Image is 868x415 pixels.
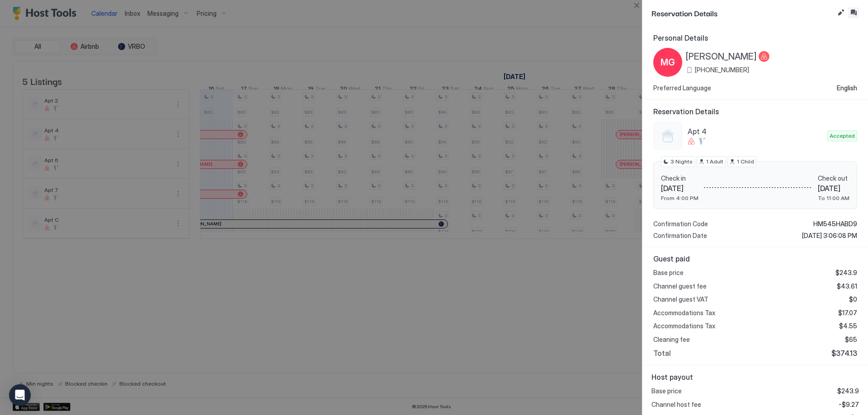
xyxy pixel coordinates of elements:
span: Channel guest fee [653,282,707,290]
span: [DATE] [818,184,849,193]
span: $4.55 [839,322,857,330]
span: Base price [653,269,684,277]
span: Channel guest VAT [653,295,708,303]
span: $0 [849,295,857,303]
span: Reservation Details [651,7,834,19]
span: 3 Nights [670,158,693,166]
span: From 4:00 PM [661,195,698,201]
span: HM545HABD9 [813,220,857,228]
button: Edit reservation [835,7,846,18]
span: English [837,84,857,92]
span: Accommodations Tax [653,322,715,330]
span: To 11:00 AM [818,195,849,201]
span: Confirmation Date [653,232,707,240]
span: Personal Details [653,33,857,42]
span: $374.13 [831,349,857,358]
span: Reservation Details [653,107,857,116]
span: Check in [661,174,698,182]
span: [PERSON_NAME] [686,51,757,62]
span: Accommodations Tax [653,309,715,317]
span: Check out [818,174,849,182]
span: MG [660,56,675,69]
span: -$9.27 [839,401,859,409]
span: [DATE] 3:06:08 PM [802,232,857,240]
span: $65 [845,336,857,344]
span: Preferred Language [653,84,711,92]
span: [PHONE_NUMBER] [695,66,749,74]
span: Confirmation Code [653,220,708,228]
div: Open Intercom Messenger [9,384,31,406]
span: 1 Adult [706,158,723,166]
span: $43.61 [837,282,857,290]
button: Inbox [848,7,859,18]
span: $243.9 [837,387,859,395]
span: Apt 4 [688,127,824,136]
span: Base price [651,387,682,395]
span: Host payout [651,373,859,382]
span: Total [653,349,671,358]
span: Channel host fee [651,401,701,409]
span: Accepted [830,132,855,140]
span: $243.9 [835,269,857,277]
span: Guest paid [653,254,857,263]
span: Cleaning fee [653,336,690,344]
span: [DATE] [661,184,698,193]
span: $17.07 [838,309,857,317]
span: 1 Child [737,158,754,166]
